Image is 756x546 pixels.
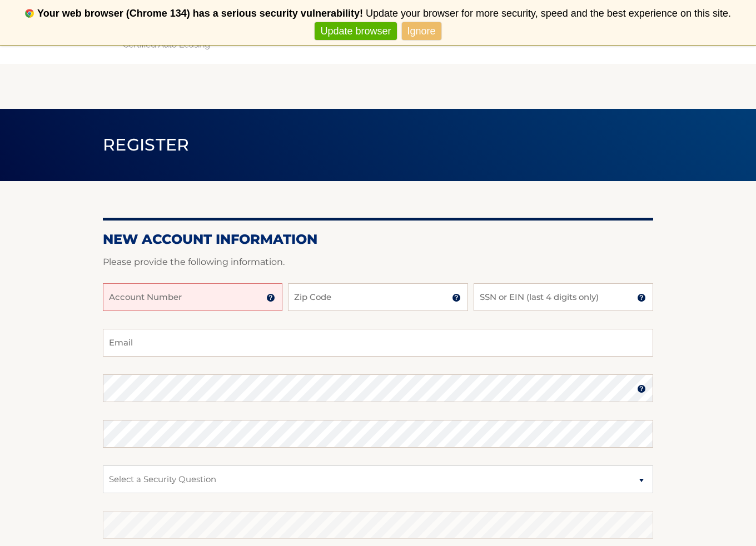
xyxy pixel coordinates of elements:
[637,293,646,302] img: tooltip.svg
[315,22,396,41] a: Update browser
[402,22,441,41] a: Ignore
[266,293,275,302] img: tooltip.svg
[103,254,653,270] p: Please provide the following information.
[474,283,653,311] input: SSN or EIN (last 4 digits only)
[103,283,282,311] input: Account Number
[288,283,467,311] input: Zip Code
[103,231,653,248] h2: New Account Information
[637,384,646,393] img: tooltip.svg
[103,134,190,155] span: Register
[366,8,731,19] span: Update your browser for more security, speed and the best experience on this site.
[37,8,363,19] b: Your web browser (Chrome 134) has a serious security vulnerability!
[452,293,461,302] img: tooltip.svg
[103,329,653,357] input: Email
